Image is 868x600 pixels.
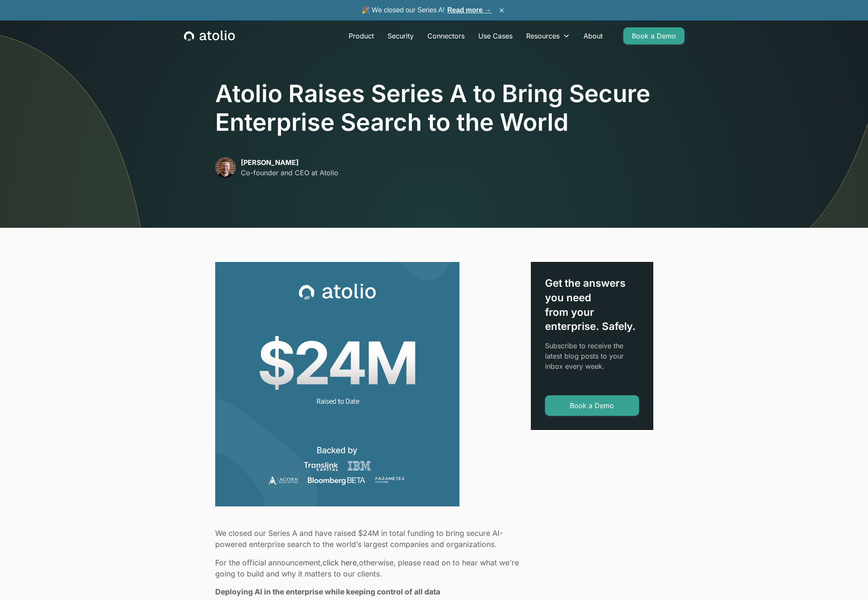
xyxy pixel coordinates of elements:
p: For the official announcement, otherwise, please read on to hear what we’re going to build and wh... [215,557,521,580]
p: Co-founder and CEO at Atolio [241,168,338,178]
a: Book a Demo [623,27,684,44]
p: [PERSON_NAME] [241,157,338,168]
a: Book a Demo [545,395,639,416]
a: Connectors [421,27,471,44]
a: click here, [323,558,359,567]
div: Resources [526,31,560,41]
strong: Deploying AI in the enterprise while keeping control of all data [215,587,440,596]
div: Get the answers you need from your enterprise. Safely. [545,276,639,333]
p: We closed our Series A and have raised $24M in total funding to bring secure AI-powered enterpris... [215,528,521,550]
a: Security [381,27,421,44]
a: About [577,27,610,44]
a: Product [342,27,381,44]
span: 🎉 We closed our Series A! [361,5,492,15]
a: Use Cases [471,27,519,44]
p: Subscribe to receive the latest blog posts to your inbox every week. [545,341,639,371]
button: × [497,6,507,15]
a: home [184,30,235,41]
a: Read more → [447,6,492,14]
h1: Atolio Raises Series A to Bring Secure Enterprise Search to the World [215,79,653,137]
div: Resources [519,27,577,44]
